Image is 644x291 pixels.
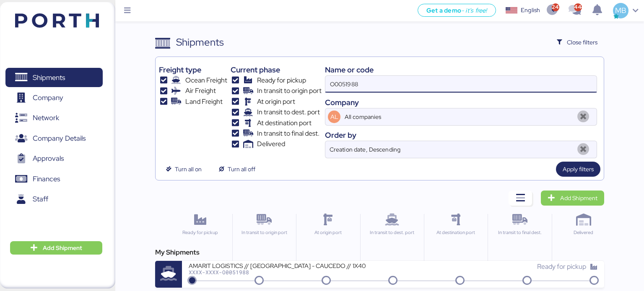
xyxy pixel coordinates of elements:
span: Turn all on [175,164,202,174]
div: Current phase [231,64,322,75]
div: English [521,6,540,15]
span: Network [33,112,59,124]
span: Ready for pickup [257,75,306,85]
div: My Shipments [155,247,605,258]
span: At origin port [257,97,295,107]
span: Company Details [33,132,86,144]
span: AL [330,112,338,121]
span: Delivered [257,139,285,149]
span: Turn all off [228,164,255,174]
span: MB [615,5,626,16]
a: Approvals [5,149,103,168]
span: Shipments [33,72,65,84]
div: At destination port [428,229,484,236]
span: Ocean Freight [185,75,227,85]
span: Apply filters [563,164,594,174]
div: Company [325,97,597,108]
div: At origin port [300,229,356,236]
div: Order by [325,129,597,141]
span: In transit to origin port [257,86,322,96]
div: Freight type [159,64,227,75]
button: Turn all on [159,162,208,177]
span: In transit to dest. port [257,107,320,117]
div: Name or code [325,64,597,75]
span: Ready for pickup [537,262,586,271]
span: Land Freight [185,97,223,107]
span: Staff [33,193,48,205]
button: Apply filters [556,162,600,177]
a: Finances [5,170,103,189]
div: Ready for pickup [172,229,229,236]
span: Add Shipment [43,243,82,253]
div: Delivered [556,229,612,236]
a: Company [5,88,103,108]
button: Turn all off [212,162,262,177]
a: Company Details [5,129,103,148]
input: AL [343,108,573,125]
a: Staff [5,190,103,209]
span: Company [33,92,63,104]
span: Finances [33,173,60,185]
div: In transit to final dest. [491,229,548,236]
div: In transit to dest. port [364,229,420,236]
span: Close filters [567,37,597,47]
span: Add Shipment [560,193,597,203]
button: Close filters [550,35,605,50]
button: Add Shipment [10,241,102,255]
div: In transit to origin port [236,229,292,236]
a: Shipments [5,68,103,87]
button: Menu [120,4,135,18]
span: Approvals [33,152,64,165]
div: AMARIT LOGISTICS // [GEOGRAPHIC_DATA] - CAUCEDO // 1X40 [189,262,390,269]
a: Add Shipment [541,191,604,206]
span: Air Freight [185,86,216,96]
a: Network [5,108,103,128]
span: At destination port [257,118,312,128]
div: Shipments [176,35,224,50]
div: XXXX-XXXX-O0051988 [189,269,390,275]
span: In transit to final dest. [257,129,319,139]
